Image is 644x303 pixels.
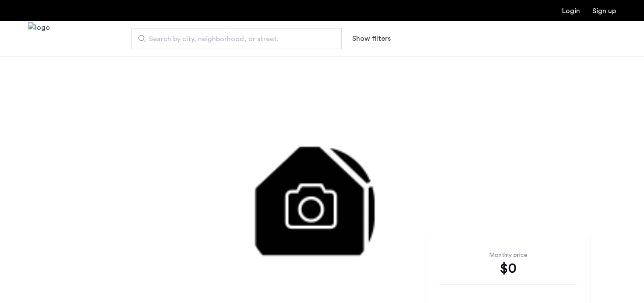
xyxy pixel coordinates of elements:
a: Login [562,7,580,14]
span: Search by city, neighborhood, or street. [149,34,317,44]
div: $0 [439,260,577,277]
img: logo [28,22,50,55]
a: Registration [592,7,616,14]
button: Show or hide filters [352,33,391,44]
div: Monthly price [439,251,577,260]
a: Cazamio Logo [28,22,50,55]
input: Apartment Search [131,28,342,49]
